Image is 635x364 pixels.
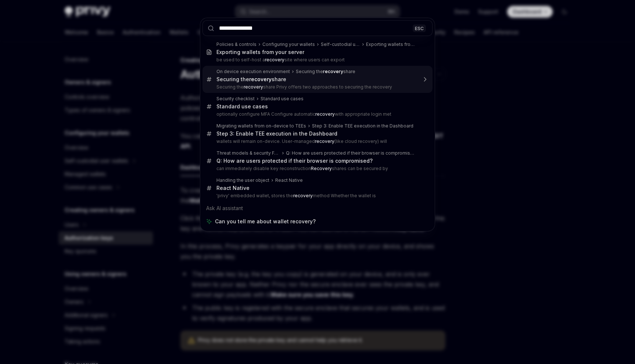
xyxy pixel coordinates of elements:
p: can immediately disable key reconstruction shares can be secured by [216,166,417,172]
b: recovery [323,69,343,74]
div: Exporting wallets from your server [366,42,417,47]
p: wallets will remain on-device. User-managed (like cloud recovery) will [216,138,417,144]
b: recovery [249,76,272,82]
span: Can you tell me about wallet recovery? [215,218,316,225]
div: Step 3: Enable TEE execution in the Dashboard [216,130,337,137]
div: React Native [275,177,303,183]
div: Exporting wallets from your server [216,49,304,55]
p: optionally configure MFA Configure automatic with appropriate login met [216,111,417,117]
b: recovery [293,193,313,198]
div: Step 3: Enable TEE execution in the Dashboard [312,123,413,129]
div: Q: How are users protected if their browser is compromised? [286,150,417,156]
b: recovery [265,57,284,62]
div: Standard use cases [261,96,304,102]
div: Ask AI assistant [202,202,433,215]
div: Self-custodial user wallets [321,42,360,47]
div: Handling the user object [216,177,269,183]
b: recovery [244,84,263,90]
div: On device execution environment [216,69,290,75]
p: Securing the share Privy offers two approaches to securing the recovery [216,84,417,90]
div: Securing the share [216,76,286,83]
div: Security checklist [216,96,255,102]
div: Standard use cases [216,103,268,110]
div: Configuring your wallets [262,42,315,47]
div: Q: How are users protected if their browser is compromised? [216,158,373,164]
b: recovery [315,111,335,117]
div: ESC [413,24,426,32]
b: Recovery [311,166,332,171]
div: Threat models & security FAQ [216,150,280,156]
p: 'privy' embedded wallet, stores the method Whether the wallet is [216,193,417,199]
div: Securing the share [296,69,355,75]
p: be used to self-host a site where users can export [216,57,417,63]
div: Migrating wallets from on-device to TEEs [216,123,306,129]
b: recovery [315,138,334,144]
div: React Native [216,185,250,191]
div: Policies & controls [216,42,256,47]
